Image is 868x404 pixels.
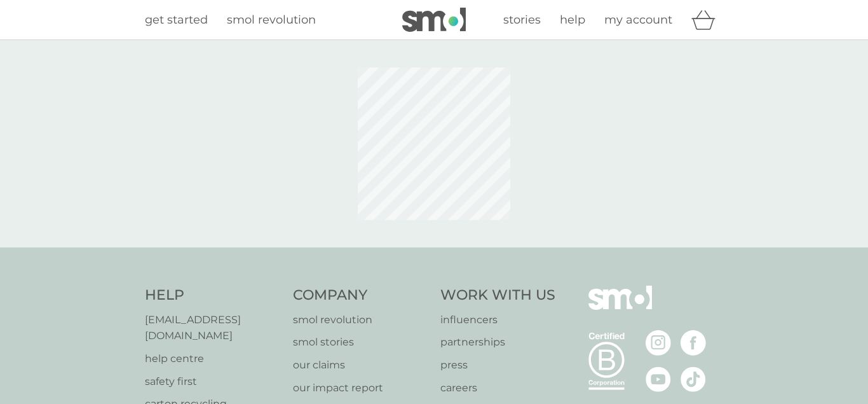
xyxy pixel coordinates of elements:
[646,366,671,392] img: visit the smol Youtube page
[646,330,671,356] img: visit the smol Instagram page
[293,380,428,396] a: our impact report
[440,286,555,305] h4: Work With Us
[440,357,555,373] a: press
[560,13,585,27] span: help
[293,357,428,373] a: our claims
[691,7,723,32] div: basket
[440,334,555,351] a: partnerships
[145,373,280,390] a: safety first
[402,8,466,32] img: smol
[503,13,541,27] span: stories
[440,380,555,396] a: careers
[227,13,316,27] span: smol revolution
[145,286,280,305] h4: Help
[560,11,585,29] a: help
[145,312,280,344] a: [EMAIL_ADDRESS][DOMAIN_NAME]
[681,366,706,392] img: visit the smol Tiktok page
[227,11,316,29] a: smol revolution
[293,334,428,351] a: smol stories
[145,13,208,27] span: get started
[503,11,541,29] a: stories
[604,13,672,27] span: my account
[293,286,428,305] h4: Company
[440,312,555,328] a: influencers
[588,286,652,329] img: smol
[681,330,706,356] img: visit the smol Facebook page
[145,11,208,29] a: get started
[293,312,428,328] a: smol revolution
[604,11,672,29] a: my account
[145,351,280,367] a: help centre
